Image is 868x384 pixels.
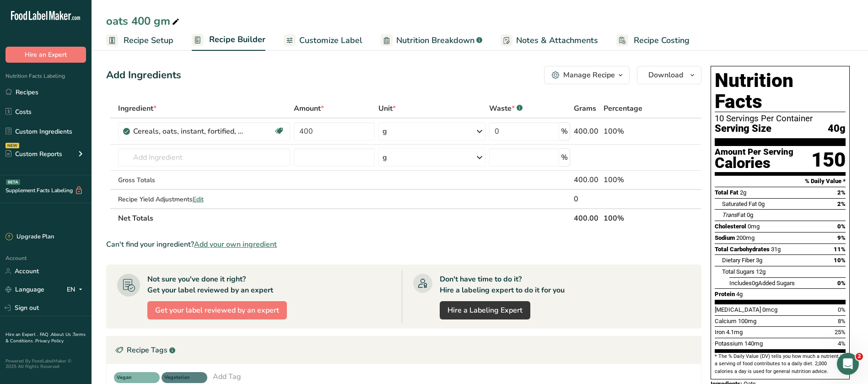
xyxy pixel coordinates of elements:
span: 4.1mg [726,329,743,335]
a: Hire an Expert . [5,331,38,338]
span: 140mg [744,340,763,347]
span: 9% [837,234,846,241]
a: Privacy Policy [35,338,64,344]
a: Nutrition Breakdown [381,30,482,51]
div: Add Ingredients [106,68,181,83]
span: 0g [752,280,758,287]
span: 25% [835,329,846,335]
span: 100mg [738,318,756,325]
span: 200mg [736,234,755,241]
span: Recipe Costing [634,34,690,47]
a: Notes & Attachments [501,30,598,51]
span: Add your own ingredient [194,239,277,250]
span: 12g [756,268,766,275]
span: Unit [378,103,396,114]
span: 0g [758,200,765,207]
iframe: Intercom live chat [837,353,859,375]
a: About Us . [51,331,73,338]
span: Protein [715,291,735,297]
div: Can't find your ingredient? [106,239,701,250]
h1: Nutrition Facts [715,70,846,112]
span: [MEDICAL_DATA] [715,306,761,313]
div: Custom Reports [5,149,62,159]
span: 2% [837,200,846,207]
span: Nutrition Breakdown [396,34,474,47]
div: Don't have time to do it? Hire a labeling expert to do it for you [440,274,565,296]
div: 10 Servings Per Container [715,114,846,123]
span: 40g [828,123,846,135]
span: Total Sugars [722,268,755,275]
span: 0mg [748,223,760,230]
span: Iron [715,329,725,335]
span: 0% [838,306,846,313]
div: NEW [5,143,19,148]
span: Customize Label [299,34,362,47]
a: Recipe Builder [192,29,265,51]
th: 400.00 [572,208,602,227]
div: Waste [489,103,523,114]
div: 0 [574,194,600,205]
span: Recipe Builder [209,33,265,46]
span: Cholesterol [715,223,746,230]
span: Includes Added Sugars [729,280,795,287]
span: Fat [722,211,745,218]
span: Vegan [117,374,149,382]
span: 0% [837,280,846,287]
div: g [383,126,387,137]
button: Get your label reviewed by an expert [147,301,287,319]
th: Net Totals [116,208,572,227]
button: Manage Recipe [544,66,630,84]
button: Download [637,66,701,84]
a: Recipe Costing [616,30,690,51]
span: Notes & Attachments [516,34,598,47]
span: Serving Size [715,123,771,135]
span: Percentage [604,103,642,114]
div: Upgrade Plan [5,233,54,242]
a: FAQ . [40,331,51,338]
div: g [383,152,387,163]
span: 8% [838,318,846,325]
span: 0% [837,223,846,230]
input: Add Ingredient [118,148,290,167]
button: Hire an Expert [5,47,86,63]
i: Trans [722,211,737,218]
span: Sodium [715,234,735,241]
a: Language [5,281,44,297]
span: 11% [834,246,846,253]
div: Gross Totals [118,175,290,185]
span: 2g [740,189,746,196]
div: 150 [811,148,846,172]
span: Dietary Fiber [722,257,755,264]
div: Amount Per Serving [715,148,793,157]
div: Add Tag [213,371,241,382]
span: Amount [294,103,324,114]
div: oats 400 gm [106,13,181,29]
span: Grams [574,103,596,114]
span: Ingredient [118,103,156,114]
div: EN [67,284,86,295]
span: Download [648,70,683,81]
span: 2 [856,353,863,360]
span: 31g [771,246,781,253]
span: 0mcg [762,306,777,313]
div: 100% [604,174,658,185]
span: Recipe Setup [124,34,173,47]
div: 400.00 [574,126,600,137]
th: 100% [602,208,660,227]
span: Get your label reviewed by an expert [155,305,279,316]
span: 4g [736,291,743,297]
span: Saturated Fat [722,200,757,207]
div: Recipe Yield Adjustments [118,195,290,204]
span: 4% [838,340,846,347]
div: Recipe Tags [107,336,701,364]
section: * The % Daily Value (DV) tells you how much a nutrient in a serving of food contributes to a dail... [715,353,846,375]
div: Cereals, oats, instant, fortified, maple and brown sugar, dry [133,126,248,137]
a: Hire a Labeling Expert [440,301,530,319]
div: Calories [715,157,793,170]
span: 0g [747,211,753,218]
div: 400.00 [574,174,600,185]
span: 10% [834,257,846,264]
div: BETA [6,179,20,185]
a: Terms & Conditions . [5,331,86,344]
div: Powered By FoodLabelMaker © 2025 All Rights Reserved [5,358,86,369]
